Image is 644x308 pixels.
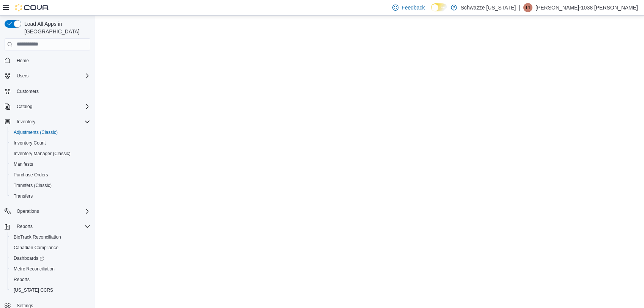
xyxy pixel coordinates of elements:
[14,266,55,272] span: Metrc Reconciliation
[8,253,93,264] a: Dashboards
[14,193,33,199] span: Transfers
[14,102,90,111] span: Catalog
[2,101,93,112] button: Catalog
[402,4,425,11] span: Feedback
[8,264,93,274] button: Metrc Reconciliation
[11,264,90,273] span: Metrc Reconciliation
[11,149,74,158] a: Inventory Manager (Classic)
[14,172,48,178] span: Purchase Orders
[14,207,90,216] span: Operations
[14,86,90,96] span: Customers
[11,243,90,252] span: Canadian Compliance
[11,275,33,284] a: Reports
[11,160,36,169] a: Manifests
[17,58,29,64] span: Home
[11,138,90,148] span: Inventory Count
[17,104,32,110] span: Catalog
[8,148,93,159] button: Inventory Manager (Classic)
[14,117,90,126] span: Inventory
[14,71,31,80] button: Users
[21,20,90,35] span: Load All Apps in [GEOGRAPHIC_DATA]
[535,3,638,12] p: [PERSON_NAME]-1038 [PERSON_NAME]
[11,149,90,158] span: Inventory Manager (Classic)
[11,160,90,169] span: Manifests
[431,3,447,11] input: Dark Mode
[8,170,93,180] button: Purchase Orders
[11,170,51,179] a: Purchase Orders
[2,55,93,66] button: Home
[14,161,33,167] span: Manifests
[11,181,90,190] span: Transfers (Classic)
[14,234,61,240] span: BioTrack Reconciliation
[17,119,35,125] span: Inventory
[14,129,58,135] span: Adjustments (Classic)
[11,233,64,242] a: BioTrack Reconciliation
[11,181,55,190] a: Transfers (Classic)
[11,254,47,263] a: Dashboards
[17,73,28,79] span: Users
[11,192,36,201] a: Transfers
[17,223,33,229] span: Reports
[15,4,49,11] img: Cova
[14,222,36,231] button: Reports
[2,206,93,217] button: Operations
[8,191,93,201] button: Transfers
[11,254,90,263] span: Dashboards
[8,274,93,285] button: Reports
[14,287,53,293] span: [US_STATE] CCRS
[8,127,93,138] button: Adjustments (Classic)
[14,71,90,80] span: Users
[11,243,61,252] a: Canadian Compliance
[11,286,90,295] span: Washington CCRS
[14,140,46,146] span: Inventory Count
[11,286,56,295] a: [US_STATE] CCRS
[2,116,93,127] button: Inventory
[2,86,93,97] button: Customers
[14,102,35,111] button: Catalog
[11,128,61,137] a: Adjustments (Classic)
[11,128,90,137] span: Adjustments (Classic)
[14,222,90,231] span: Reports
[11,192,90,201] span: Transfers
[17,208,39,214] span: Operations
[2,221,93,232] button: Reports
[14,87,42,96] a: Customers
[11,264,58,273] a: Metrc Reconciliation
[8,159,93,170] button: Manifests
[11,233,90,242] span: BioTrack Reconciliation
[14,207,42,216] button: Operations
[14,182,52,189] span: Transfers (Classic)
[523,3,532,12] div: Thomas-1038 Aragon
[14,56,90,65] span: Home
[14,277,30,283] span: Reports
[8,285,93,295] button: [US_STATE] CCRS
[2,71,93,81] button: Users
[14,117,38,126] button: Inventory
[14,56,32,65] a: Home
[17,88,39,94] span: Customers
[431,11,431,12] span: Dark Mode
[8,180,93,191] button: Transfers (Classic)
[11,275,90,284] span: Reports
[8,242,93,253] button: Canadian Compliance
[11,138,49,148] a: Inventory Count
[14,151,71,157] span: Inventory Manager (Classic)
[11,170,90,179] span: Purchase Orders
[14,245,58,251] span: Canadian Compliance
[14,255,44,261] span: Dashboards
[525,3,531,12] span: T1
[461,3,516,12] p: Schwazze [US_STATE]
[8,138,93,148] button: Inventory Count
[8,232,93,242] button: BioTrack Reconciliation
[519,3,520,12] p: |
